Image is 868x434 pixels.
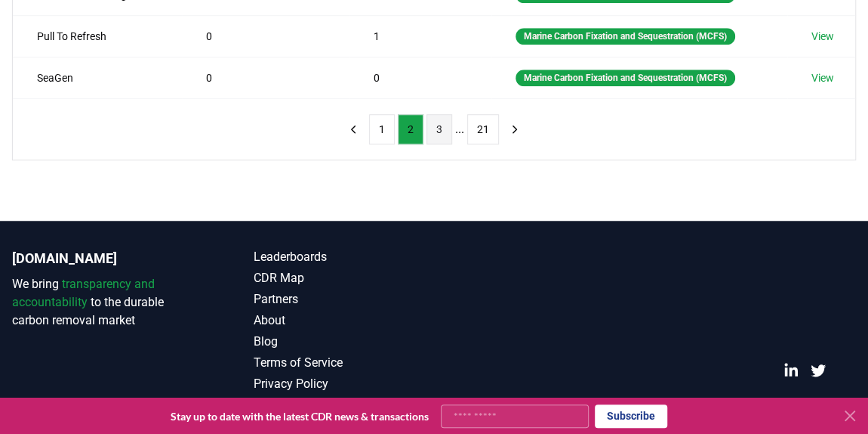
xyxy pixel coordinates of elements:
[455,120,464,138] li: ...
[12,277,155,309] span: transparency and accountability
[811,363,826,378] a: Twitter
[467,114,499,144] button: 21
[254,248,435,266] a: Leaderboards
[13,15,182,57] td: Pull To Refresh
[12,248,193,269] p: [DOMAIN_NAME]
[369,114,395,144] button: 1
[340,114,366,144] button: previous page
[182,15,349,57] td: 0
[12,275,193,330] p: We bring to the durable carbon removal market
[254,269,435,287] a: CDR Map
[349,15,491,57] td: 1
[811,70,834,85] a: View
[811,29,834,44] a: View
[182,57,349,98] td: 0
[349,57,491,98] td: 0
[254,333,435,351] a: Blog
[254,354,435,372] a: Terms of Service
[13,57,182,98] td: SeaGen
[516,70,735,86] div: Marine Carbon Fixation and Sequestration (MCFS)
[516,28,735,45] div: Marine Carbon Fixation and Sequestration (MCFS)
[254,312,435,330] a: About
[783,363,799,378] a: LinkedIn
[398,114,423,144] button: 2
[254,290,435,308] a: Partners
[254,375,435,393] a: Privacy Policy
[502,114,528,144] button: next page
[254,396,435,414] a: Contact
[426,114,452,144] button: 3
